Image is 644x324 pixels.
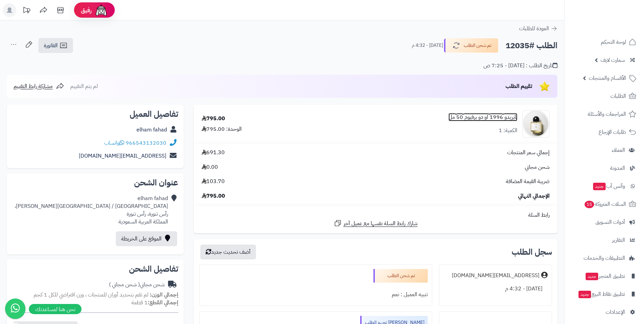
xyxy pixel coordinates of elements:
span: المدونة [610,163,625,173]
span: الأقسام والمنتجات [589,73,626,83]
span: المراجعات والأسئلة [588,109,626,119]
span: العودة للطلبات [519,24,549,33]
div: شحن مجاني [109,281,165,289]
span: إجمالي سعر المنتجات [507,149,550,157]
a: مشاركة رابط التقييم [14,82,64,90]
img: ai-face.png [94,3,108,17]
span: لم يتم التقييم [70,82,98,90]
span: جديد [578,291,591,298]
strong: إجمالي الوزن: [150,291,178,299]
span: أدوات التسويق [595,217,625,227]
div: [EMAIL_ADDRESS][DOMAIN_NAME] [452,272,539,280]
div: الكمية: 1 [499,127,517,134]
small: 1 قطعة [131,299,178,307]
span: تقييم الطلب [505,82,532,90]
small: [DATE] - 4:32 م [412,42,443,49]
a: الفاتورة [38,38,73,53]
a: [EMAIL_ADDRESS][DOMAIN_NAME] [79,152,166,160]
h2: عنوان الشحن [12,179,178,187]
span: تطبيق نقاط البيع [578,289,625,299]
span: لم تقم بتحديد أوزان للمنتجات ، وزن افتراضي للكل 1 كجم [34,291,148,299]
span: ( شحن مجاني ) [109,281,140,289]
a: 966543132030 [126,139,166,147]
a: تحديثات المنصة [18,3,35,19]
button: تم شحن الطلب [444,38,498,53]
a: طلبات الإرجاع [569,124,640,140]
a: وآتس آبجديد [569,178,640,194]
a: التطبيقات والخدمات [569,250,640,266]
a: السلات المتروكة15 [569,196,640,212]
a: التقارير [569,232,640,248]
img: 1686063440-Byredo1996_U_Edp100Ml-90x90.jpg [523,110,549,138]
h2: تفاصيل العميل [12,110,178,118]
div: تم شحن الطلب [373,269,428,283]
span: 795.00 [202,192,225,200]
h3: سجل الطلب [512,248,552,256]
span: 0.00 [202,163,218,171]
a: تطبيق المتجرجديد [569,268,640,284]
a: لوحة التحكم [569,34,640,50]
a: الإعدادات [569,304,640,320]
a: بايريدو 1996 او دو برفيوم 50 مل [448,113,517,121]
div: elham fahad [GEOGRAPHIC_DATA] / [GEOGRAPHIC_DATA][PERSON_NAME]، رأس تنورة، رأس تنورة المملكة العر... [15,195,168,226]
div: رابط السلة [197,211,555,219]
div: تنبيه العميل : نعم [204,288,428,301]
span: جديد [586,273,598,280]
span: سمارت لايف [601,55,625,65]
div: 795.00 [202,115,225,123]
span: السلات المتروكة [584,199,626,209]
a: العودة للطلبات [519,24,557,33]
h2: تفاصيل الشحن [12,265,178,273]
span: الطلبات [610,91,626,101]
a: المدونة [569,160,640,176]
a: الطلبات [569,88,640,104]
a: elham fahad [136,126,167,134]
span: التقارير [612,235,625,245]
a: تطبيق نقاط البيعجديد [569,286,640,302]
span: 15 [585,201,594,209]
button: أضف تحديث جديد [200,245,256,259]
a: واتساب [104,139,124,147]
span: العملاء [612,145,625,155]
span: شحن مجاني [525,163,550,171]
span: وآتس آب [592,181,625,191]
span: التطبيقات والخدمات [584,253,625,263]
span: مشاركة رابط التقييم [14,82,53,90]
span: الفاتورة [44,41,58,50]
span: 103.70 [202,178,225,185]
span: رفيق [81,6,92,14]
h2: الطلب #12035 [505,39,557,53]
span: طلبات الإرجاع [599,127,626,137]
span: لوحة التحكم [601,37,626,47]
span: 691.30 [202,149,225,157]
a: شارك رابط السلة نفسها مع عميل آخر [334,219,418,228]
span: الإعدادات [606,307,625,317]
span: جديد [593,183,606,190]
img: logo-2.png [598,16,638,30]
span: ضريبة القيمة المضافة [506,178,550,185]
a: العملاء [569,142,640,158]
a: المراجعات والأسئلة [569,106,640,122]
a: الموقع على الخريطة [116,231,177,246]
div: [DATE] - 4:32 م [443,282,548,295]
div: الوحدة: 795.00 [202,125,242,133]
div: تاريخ الطلب : [DATE] - 7:25 ص [483,62,557,70]
strong: إجمالي القطع: [148,299,178,307]
a: أدوات التسويق [569,214,640,230]
span: شارك رابط السلة نفسها مع عميل آخر [344,220,418,228]
span: الإجمالي النهائي [518,192,550,200]
span: تطبيق المتجر [585,271,625,281]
